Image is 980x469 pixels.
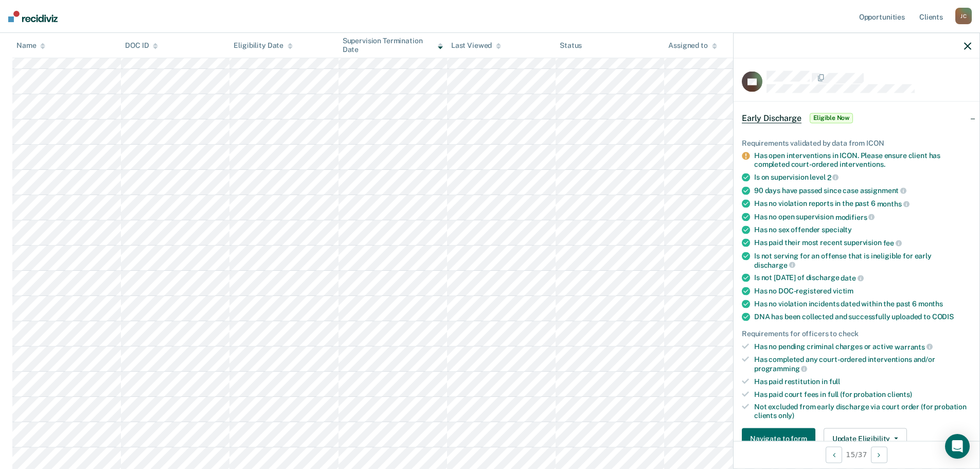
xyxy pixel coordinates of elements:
div: Early DischargeEligible Now [734,101,979,134]
div: Is not serving for an offense that is ineligible for early [754,252,971,269]
div: Has paid their most recent supervision [754,238,971,248]
span: full [829,377,840,385]
span: programming [754,364,807,373]
div: 90 days have passed since case [754,186,971,195]
span: modifiers [835,213,875,221]
span: only) [778,411,794,420]
span: Early Discharge [742,113,801,123]
span: specialty [822,225,852,234]
div: Has no violation incidents dated within the past 6 [754,300,971,308]
div: Has no violation reports in the past 6 [754,199,971,209]
div: Last Viewed [451,41,501,50]
div: Has open interventions in ICON. Please ensure client has completed court-ordered interventions. [754,151,971,169]
span: months [918,300,943,308]
span: Eligible Now [810,113,853,123]
div: Requirements for officers to check [742,329,971,338]
div: Has no DOC-registered [754,287,971,296]
span: fee [883,239,902,247]
button: Next Opportunity [871,446,887,463]
div: 15 / 37 [734,441,979,468]
span: clients) [887,390,912,398]
div: Has no open supervision [754,212,971,221]
span: victim [833,287,853,295]
div: Not excluded from early discharge via court order (for probation clients [754,403,971,420]
span: date [841,274,863,282]
div: Requirements validated by data from ICON [742,138,971,147]
a: Navigate to form [742,428,819,449]
div: Supervision Termination Date [343,37,443,54]
span: warrants [895,342,933,351]
button: Previous Opportunity [826,446,842,463]
div: Has no pending criminal charges or active [754,342,971,351]
div: Has no sex offender [754,225,971,234]
button: Update Eligibility [824,428,907,449]
img: Recidiviz [8,11,58,22]
div: DNA has been collected and successfully uploaded to [754,312,971,321]
div: Is not [DATE] of discharge [754,273,971,283]
div: Assigned to [668,41,717,50]
span: discharge [754,260,795,269]
div: Open Intercom Messenger [945,434,970,459]
div: Status [560,41,582,50]
button: Navigate to form [742,428,815,449]
div: Name [16,41,45,50]
div: J C [955,8,972,24]
span: CODIS [932,312,954,321]
div: Has paid restitution in [754,377,971,386]
span: months [877,200,910,208]
div: Eligibility Date [234,41,293,50]
div: DOC ID [125,41,158,50]
div: Has paid court fees in full (for probation [754,390,971,398]
span: 2 [827,173,839,181]
div: Has completed any court-ordered interventions and/or [754,355,971,373]
span: assignment [860,186,906,195]
div: Is on supervision level [754,173,971,182]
